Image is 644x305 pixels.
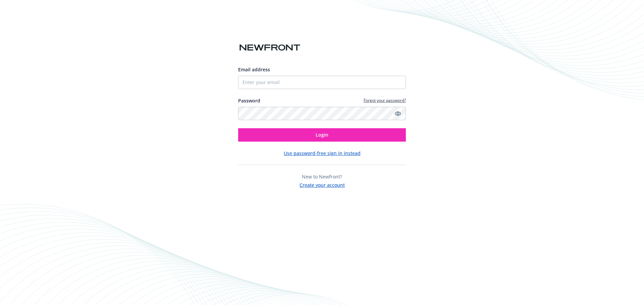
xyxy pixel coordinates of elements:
[238,66,270,73] span: Email address
[300,180,345,188] button: Create your account
[302,173,342,180] span: New to Newfront?
[284,150,361,157] button: Use password-free sign in instead
[238,76,406,89] input: Enter your email
[394,109,402,118] a: Show password
[316,132,328,138] span: Login
[238,107,406,120] input: Enter your password
[238,97,260,104] label: Password
[238,42,302,54] img: Newfront logo
[238,128,406,142] button: Login
[364,97,406,103] a: Forgot your password?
